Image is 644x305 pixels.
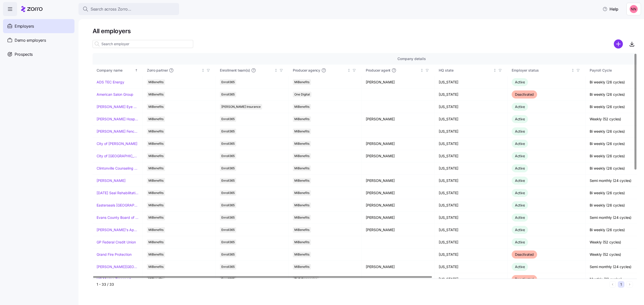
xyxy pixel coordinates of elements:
span: Active [515,240,525,244]
span: MiBenefits [148,190,164,196]
div: Not sorted [201,69,205,72]
span: MiBenefits [148,239,164,245]
td: [US_STATE] [435,175,508,187]
span: MiBenefits [294,252,309,257]
span: Enroll365 [221,141,235,146]
span: Zorro partner [147,68,168,73]
span: MiBenefits [148,202,164,208]
th: Employer statusNot sorted [508,65,586,76]
span: Enroll365 [221,129,235,134]
td: [PERSON_NAME] [362,199,435,212]
span: Enroll365 [221,190,235,196]
span: Enroll365 [221,239,235,245]
span: Demo employers [15,37,46,43]
span: MiBenefits [294,202,309,208]
span: MiBenefits [294,153,309,159]
span: MiBenefits [148,227,164,233]
span: Enrollment team(s) [220,68,250,73]
th: Zorro partnerNot sorted [143,65,216,76]
a: Employers [3,19,74,33]
a: [PERSON_NAME] [97,178,126,183]
a: [PERSON_NAME] Hospitality [97,117,139,122]
span: MiBenefits [294,190,309,196]
span: MiBenefits [294,166,309,171]
span: Enroll365 [221,264,235,270]
td: [PERSON_NAME] [362,150,435,162]
span: Active [515,117,525,121]
span: Active [515,215,525,220]
svg: add icon [614,39,623,48]
span: Active [515,80,525,84]
td: [US_STATE] [435,150,508,162]
span: Enroll365 [221,178,235,183]
td: [US_STATE] [435,261,508,273]
a: Evans County Board of Commissioners [97,215,139,220]
span: Enroll365 [221,153,235,159]
input: Search employer [93,40,193,48]
span: Help [602,6,618,12]
span: MiBenefits [148,92,164,97]
div: Not sorted [571,69,575,72]
span: MiBenefits [148,79,164,85]
a: [DATE] Seal Rehabilitation Center of [GEOGRAPHIC_DATA] [97,190,139,195]
a: Easterseals [GEOGRAPHIC_DATA] & [GEOGRAPHIC_DATA][US_STATE] [97,203,139,208]
div: Not sorted [274,69,278,72]
a: Demo employers [3,33,74,47]
span: MiBenefits [294,141,309,146]
span: MiBenefits [294,178,309,183]
span: Active [515,203,525,207]
th: Enrollment team(s)Not sorted [216,65,289,76]
span: Active [515,178,525,183]
span: Active [515,154,525,158]
td: [US_STATE] [435,125,508,138]
td: [US_STATE] [435,273,508,285]
span: Enroll365 [221,202,235,208]
span: Prospects [15,51,33,58]
span: Enroll365 [221,116,235,122]
button: 1 [618,281,624,288]
span: Search across Zorro... [91,6,131,12]
a: American Salon Group [97,92,133,97]
td: [US_STATE] [435,101,508,113]
span: MiBenefits [148,252,164,257]
div: Employer status [512,68,570,73]
span: Enroll365 [221,92,235,97]
a: [PERSON_NAME] Eye Associates [97,104,139,109]
span: Active [515,265,525,269]
span: Employers [15,23,34,29]
span: MiBenefits [294,79,309,85]
div: Payroll Cycle [590,68,643,73]
span: MiBenefits [148,178,164,183]
span: Enroll365 [221,227,235,233]
td: [US_STATE] [435,212,508,224]
img: 37cb906d10cb440dd1cb011682786431 [630,5,638,13]
td: [PERSON_NAME] [362,187,435,199]
td: [PERSON_NAME] [362,212,435,224]
div: Not sorted [493,69,497,72]
span: MiBenefits [148,215,164,220]
td: [US_STATE] [435,236,508,248]
span: Enroll365 [221,215,235,220]
span: Active [515,141,525,146]
span: Active [515,228,525,232]
span: MiBenefits [148,166,164,171]
a: Clintonville Counseling and Wellness [97,166,139,171]
div: HQ state [439,68,492,73]
td: [US_STATE] [435,138,508,150]
span: MiBenefits [294,129,309,134]
span: MiBenefits [294,227,309,233]
span: Active [515,166,525,170]
th: Company nameSorted ascending [93,65,143,76]
td: [PERSON_NAME] [362,261,435,273]
td: [US_STATE] [435,248,508,261]
td: [US_STATE] [435,187,508,199]
span: Enroll365 [221,252,235,257]
td: [US_STATE] [435,113,508,125]
td: [PERSON_NAME] [362,175,435,187]
td: [PERSON_NAME] [362,76,435,88]
button: Help [598,4,622,14]
a: City of [GEOGRAPHIC_DATA] [97,154,139,159]
div: 1 - 33 / 33 [97,282,607,287]
span: Active [515,129,525,133]
span: One Digital [294,92,310,97]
